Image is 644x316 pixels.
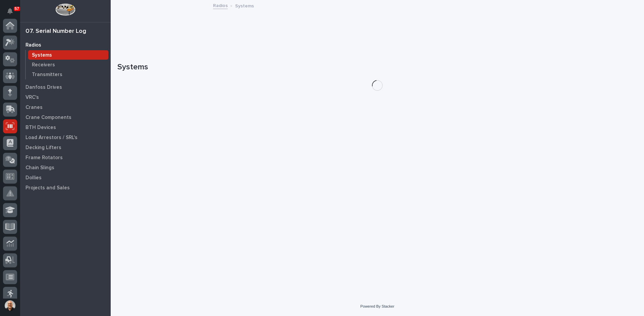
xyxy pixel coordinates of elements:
[32,52,52,58] p: Systems
[25,165,54,171] p: Chain Slings
[25,185,70,191] p: Projects and Sales
[20,40,111,50] a: Radios
[25,42,41,48] p: Radios
[20,82,111,92] a: Danfoss Drives
[25,84,62,90] p: Danfoss Drives
[20,122,111,132] a: BTH Devices
[235,2,254,9] p: Systems
[32,62,55,68] p: Receivers
[15,6,19,11] p: 57
[25,125,56,131] p: BTH Devices
[213,1,228,9] a: Radios
[20,142,111,152] a: Decking Lifters
[20,183,111,193] a: Projects and Sales
[20,102,111,112] a: Cranes
[25,105,43,111] p: Cranes
[8,8,17,19] div: Notifications57
[20,132,111,142] a: Load Arrestors / SRL's
[20,112,111,122] a: Crane Components
[25,94,39,101] p: VRC's
[26,60,111,69] a: Receivers
[25,155,63,161] p: Frame Rotators
[26,70,111,79] a: Transmitters
[25,115,71,121] p: Crane Components
[25,135,77,141] p: Load Arrestors / SRL's
[25,145,61,151] p: Decking Lifters
[55,3,75,16] img: Workspace Logo
[20,173,111,183] a: Dollies
[3,4,17,18] button: Notifications
[20,163,111,173] a: Chain Slings
[20,152,111,163] a: Frame Rotators
[26,50,111,60] a: Systems
[3,299,17,313] button: users-avatar
[32,72,62,78] p: Transmitters
[25,28,86,35] div: 07. Serial Number Log
[360,304,394,308] a: Powered By Stacker
[20,92,111,102] a: VRC's
[117,62,637,72] h1: Systems
[25,175,42,181] p: Dollies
